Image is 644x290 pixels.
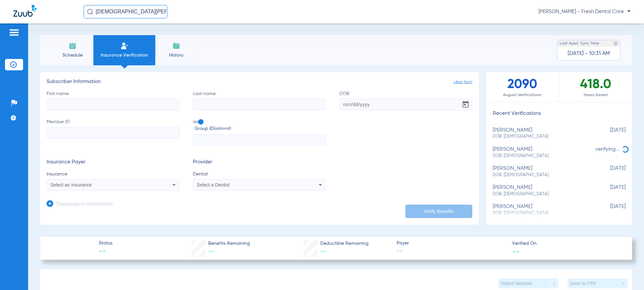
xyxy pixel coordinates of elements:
h3: Dependent Information [57,201,113,208]
h3: Insurance Payer [47,159,179,166]
span: -- [320,248,326,255]
span: Select a Dentist [197,182,230,188]
span: Payer [397,240,506,247]
img: hamburger-icon [9,28,19,37]
div: [PERSON_NAME] [493,127,592,140]
span: Insurance [47,171,179,177]
span: Last Appt. Sync Time: [560,40,600,47]
img: Search Icon [87,9,93,15]
small: (optional) [214,125,231,132]
h3: Provider [193,159,326,166]
span: DOB: [DEMOGRAPHIC_DATA] [493,191,592,197]
span: Benefits Remaining [208,240,250,247]
label: DOB [339,90,472,110]
div: 418.0 [559,72,632,102]
label: First name [47,90,179,110]
span: Verified On [512,240,622,247]
span: -- [99,247,112,257]
span: -- [397,247,506,256]
button: Verify Benefits [405,205,472,218]
label: Last name [193,90,326,110]
span: DOB: [DEMOGRAPHIC_DATA] [493,134,592,140]
span: [DATE] - 10:31 AM [568,50,610,57]
input: Member ID [47,127,179,138]
img: Schedule [69,42,77,50]
span: [DATE] [592,165,626,178]
span: -- [512,248,519,255]
button: Open calendar [459,98,472,111]
img: History [172,42,180,50]
img: Zuub Logo [13,5,36,17]
span: verifying... [595,147,620,152]
span: Schedule [57,52,88,59]
input: First name [47,99,179,110]
span: August Verifications [486,92,559,98]
span: -- [208,248,214,255]
img: Manual Insurance Verification [120,42,129,50]
div: 2090 [486,72,559,102]
span: [DATE] [592,185,626,197]
span: [DATE] [592,127,626,140]
span: Group ID [194,125,326,132]
span: [DATE] [592,204,626,216]
iframe: Chat Widget [611,258,644,290]
div: [PERSON_NAME] [493,204,592,216]
span: DOB: [DEMOGRAPHIC_DATA] [493,172,592,178]
span: Select an Insurance [51,182,92,188]
span: Hours Saved [559,92,632,98]
label: Member ID [47,119,179,146]
input: DOBOpen calendar [339,99,472,110]
input: Search for patients [84,5,167,18]
input: Last name [193,99,326,110]
span: clear form [454,79,472,85]
div: [PERSON_NAME] [493,185,592,197]
span: Insurance Verification [98,52,150,59]
h3: Subscriber Information [47,79,472,85]
img: last sync help info [613,41,618,46]
h3: Recent Verifications [486,111,632,117]
span: [PERSON_NAME] - Fresh Dental Care [539,8,631,15]
span: DOB: [DEMOGRAPHIC_DATA] [493,153,592,159]
div: [PERSON_NAME] [493,146,592,159]
span: Dentist [193,171,326,177]
span: History [160,52,192,59]
span: Status [99,240,112,247]
span: Deductible Remaining [320,240,369,247]
div: [PERSON_NAME] [493,165,592,178]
